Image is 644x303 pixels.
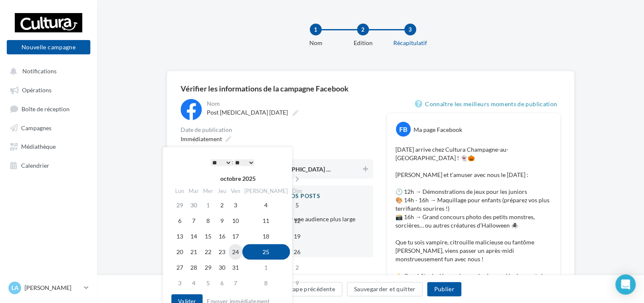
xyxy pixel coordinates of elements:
[615,274,636,295] div: Open Intercom Messenger
[215,213,229,228] td: 9
[215,228,229,244] td: 16
[229,244,242,260] td: 24
[173,213,187,228] td: 6
[383,39,437,47] div: Récapitulatif
[347,282,423,296] button: Sauvegarder et quitter
[187,172,290,185] th: octobre 2025
[173,244,187,260] td: 20
[5,63,89,78] button: Notifications
[5,138,92,153] a: Médiathèque
[215,275,229,291] td: 6
[190,156,275,169] div: :
[173,228,187,244] td: 13
[242,260,290,275] td: 1
[229,260,242,275] td: 31
[173,197,187,213] td: 29
[181,85,560,92] div: Vérifier les informations de la campagne Facebook
[242,197,290,213] td: 4
[404,24,416,35] div: 3
[187,275,201,291] td: 4
[7,40,90,54] button: Nouvelle campagne
[187,213,201,228] td: 7
[187,260,201,275] td: 28
[229,228,242,244] td: 17
[21,124,51,131] span: Campagnes
[5,82,92,97] a: Opérations
[201,213,215,228] td: 8
[229,197,242,213] td: 3
[396,122,411,137] div: FB
[173,185,187,197] th: Lun
[414,126,462,134] div: Ma page Facebook
[290,185,305,197] th: Dim
[215,260,229,275] td: 30
[201,197,215,213] td: 1
[215,244,229,260] td: 23
[181,135,222,142] span: Immédiatement
[201,260,215,275] td: 29
[395,145,552,280] p: [DATE] arrive chez Cultura Champagne-au-[GEOGRAPHIC_DATA] ! 👻🎃 [PERSON_NAME] et t’amuser avec nou...
[427,282,461,296] button: Publier
[415,99,560,109] a: Connaître les meilleurs moments de publication
[207,109,288,116] span: Post [MEDICAL_DATA] [DATE]
[21,161,49,169] span: Calendrier
[187,185,201,197] th: Mar
[280,282,342,296] button: Étape précédente
[215,197,229,213] td: 2
[242,213,290,228] td: 11
[290,197,305,213] td: 5
[357,24,369,35] div: 2
[21,143,56,150] span: Médiathèque
[187,228,201,244] td: 14
[187,244,201,260] td: 21
[336,39,390,47] div: Edition
[11,284,19,292] span: La
[215,185,229,197] th: Jeu
[201,244,215,260] td: 22
[289,39,343,47] div: Nom
[173,275,187,291] td: 3
[290,260,305,275] td: 2
[173,260,187,275] td: 27
[229,275,242,291] td: 7
[24,284,81,292] p: [PERSON_NAME]
[229,185,242,197] th: Ven
[22,67,57,75] span: Notifications
[201,185,215,197] th: Mer
[242,275,290,291] td: 8
[290,244,305,260] td: 26
[201,228,215,244] td: 15
[242,244,290,260] td: 25
[310,24,322,35] div: 1
[22,105,70,112] span: Boîte de réception
[207,101,371,107] div: Nom
[290,228,305,244] td: 19
[242,228,290,244] td: 18
[7,280,90,296] a: La [PERSON_NAME]
[187,197,201,213] td: 30
[181,127,373,133] div: Date de publication
[5,120,92,135] a: Campagnes
[290,275,305,291] td: 9
[290,213,305,228] td: 12
[229,213,242,228] td: 10
[5,157,92,172] a: Calendrier
[242,185,290,197] th: [PERSON_NAME]
[22,86,51,94] span: Opérations
[201,275,215,291] td: 5
[5,101,92,116] a: Boîte de réception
